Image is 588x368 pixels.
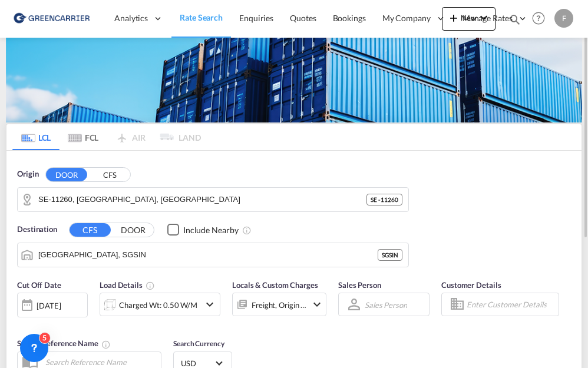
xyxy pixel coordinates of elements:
md-input-container: Singapore, SGSIN [18,243,408,267]
md-pagination-wrapper: Use the left and right arrow keys to navigate between tabs [12,124,201,150]
md-select: Sales Person [364,296,408,313]
div: Freight Origin Destination [252,297,307,313]
button: DOOR [113,223,154,237]
md-tab-item: LCL [12,124,60,150]
span: Search Reference Name [17,339,111,348]
img: 8cf206808afe11efa76fcd1e3d746489.png [12,5,91,32]
span: My Company [382,12,431,24]
div: F [554,9,573,28]
md-checkbox: Checkbox No Ink [167,224,239,236]
input: Enter Customer Details [467,296,555,313]
div: SGSIN [378,249,402,261]
button: DOOR [46,168,87,181]
span: Enquiries [239,13,273,23]
md-icon: Chargeable Weight [146,281,155,290]
button: CFS [89,168,130,181]
span: Rate Search [180,12,223,22]
span: Origin [17,168,38,180]
div: [DATE] [37,300,61,311]
md-input-container: SE-11260, Stockholm, Stockholm [18,188,408,211]
span: SE - 11260 [371,195,398,204]
input: Search by Port [38,246,378,264]
div: Freight Origin Destinationicon-chevron-down [232,293,326,316]
div: Charged Wt: 0.50 W/M [119,297,197,313]
md-icon: icon-chevron-down [310,297,324,311]
span: Search Currency [173,339,224,348]
div: [DATE] [17,293,88,317]
md-icon: icon-chevron-down [203,297,217,311]
span: Destination [17,224,57,236]
span: Quotes [290,13,316,23]
span: Cut Off Date [17,280,61,290]
span: Analytics [114,12,148,24]
span: Sales Person [338,280,381,290]
md-icon: Your search will be saved by the below given name [101,340,111,349]
md-tab-item: FCL [60,124,107,150]
span: Help [528,8,549,28]
div: Charged Wt: 0.50 W/Micon-chevron-down [100,293,220,316]
iframe: Chat [9,306,50,350]
span: Bookings [333,13,366,23]
span: Locals & Custom Charges [232,280,318,290]
img: GreenCarrierFCL_LCL.png [6,38,582,122]
span: Load Details [100,280,155,290]
span: Manage Rates [463,12,513,24]
div: Help [528,8,554,29]
span: Customer Details [441,280,501,290]
md-icon: Unchecked: Ignores neighbouring ports when fetching rates.Checked : Includes neighbouring ports w... [242,226,252,235]
div: Include Nearby [183,224,239,236]
input: Search by Door [38,191,366,208]
button: CFS [70,223,111,237]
